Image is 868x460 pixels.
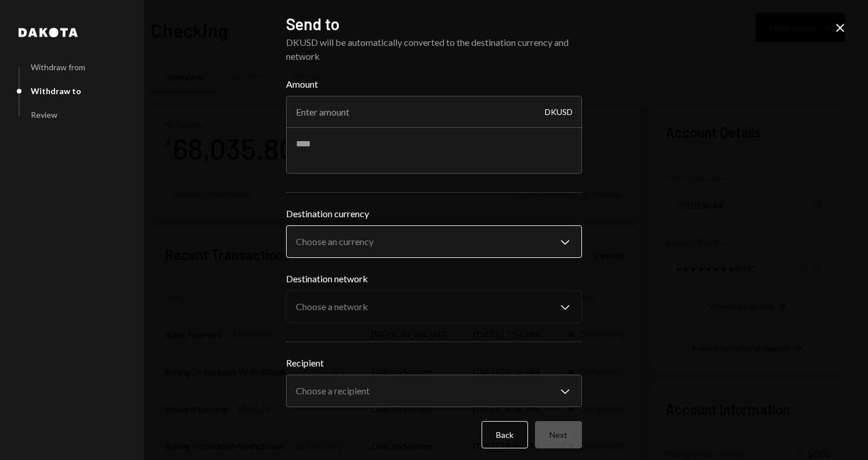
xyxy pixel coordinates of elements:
[286,290,582,323] button: Destination network
[545,96,573,128] div: DKUSD
[286,272,582,286] label: Destination network
[31,86,81,96] div: Withdraw to
[286,35,582,63] div: DKUSD will be automatically converted to the destination currency and network
[286,13,582,35] h2: Send to
[31,62,85,72] div: Withdraw from
[286,356,582,370] label: Recipient
[286,375,582,407] button: Recipient
[482,421,528,448] button: Back
[286,96,582,128] input: Enter amount
[31,110,57,120] div: Review
[286,207,582,221] label: Destination currency
[286,225,582,258] button: Destination currency
[286,77,582,91] label: Amount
